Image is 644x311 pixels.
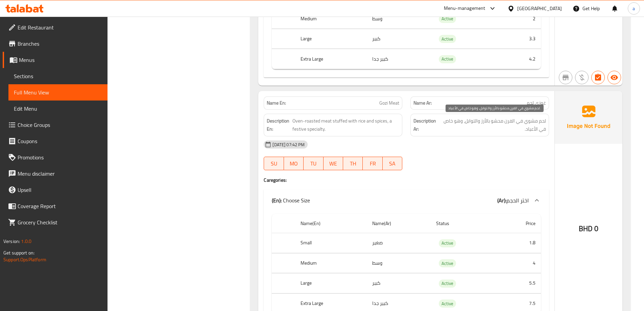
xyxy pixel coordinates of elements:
a: Support.OpsPlatform [3,255,46,264]
span: Active [439,15,456,23]
span: Choice Groups [18,121,102,129]
button: Not branch specific item [559,71,572,84]
a: Coverage Report [3,198,108,214]
span: Gozi Meat [379,99,399,107]
td: 4.2 [497,49,541,69]
span: a [633,5,635,12]
th: Status [431,214,497,233]
th: Medium [295,253,367,273]
span: SA [385,159,400,169]
span: [DATE] 07:42 PM [270,141,307,148]
span: Active [439,300,456,308]
td: 5.5 [497,273,541,293]
td: كبير جدا [367,49,431,69]
span: اختر الحجم [506,195,529,205]
th: Extra Large [295,49,367,69]
b: (Ar): [497,195,506,205]
button: MO [284,157,304,170]
button: Has choices [591,71,605,84]
td: 2 [497,9,541,29]
a: Choice Groups [3,117,108,133]
th: Name(En) [295,214,367,233]
a: Menus [3,52,108,68]
a: Grocery Checklist [3,214,108,230]
th: Price [497,214,541,233]
span: Oven-roasted meat stuffed with rice and spices, a festive specialty. [292,117,399,133]
th: Large [295,273,367,293]
div: Active [439,259,456,267]
th: Large [295,29,367,49]
span: Coupons [18,137,102,145]
a: Edit Menu [8,101,108,117]
strong: Name Ar: [413,99,432,107]
span: Active [439,55,456,63]
span: Active [439,35,456,43]
span: Menus [19,56,102,64]
a: Branches [3,36,108,52]
div: Menu-management [444,4,485,13]
a: Full Menu View [8,84,108,101]
span: Edit Restaurant [18,23,102,31]
div: Active [439,15,456,23]
button: SU [264,157,284,170]
button: Available [607,71,621,84]
button: WE [324,157,343,170]
span: لحم مشوي في الفرن محشو بالأرز والتوابل، وهو خاص في الأعياد. [439,117,546,133]
span: Get support on: [3,248,34,257]
img: Ae5nvW7+0k+MAAAAAElFTkSuQmCC [555,91,622,144]
a: Menu disclaimer [3,165,108,182]
span: MO [287,159,301,169]
th: Name(Ar) [367,214,431,233]
span: Branches [18,40,102,48]
td: 4 [497,253,541,273]
a: Upsell [3,182,108,198]
p: Choose Size [272,196,310,204]
span: 1.0.0 [21,237,31,246]
td: 3.3 [497,29,541,49]
span: Grocery Checklist [18,218,102,226]
strong: Description En: [267,117,291,133]
span: Version: [3,237,20,246]
button: SA [383,157,402,170]
span: SU [267,159,281,169]
td: صغير [367,233,431,253]
td: كبير [367,273,431,293]
span: Sections [14,72,102,80]
button: TH [343,157,363,170]
span: Menu disclaimer [18,170,102,178]
span: Full Menu View [14,88,102,96]
th: Medium [295,9,367,29]
span: Promotions [18,153,102,161]
span: Active [439,239,456,247]
button: TU [304,157,323,170]
span: Upsell [18,186,102,194]
a: Promotions [3,149,108,165]
span: غوزي لحم [527,99,546,107]
span: TU [306,159,320,169]
span: TH [346,159,360,169]
th: Small [295,233,367,253]
button: Purchased item [575,71,589,84]
span: Coverage Report [18,202,102,210]
a: Sections [8,68,108,84]
td: وسط [367,9,431,29]
span: BHD [579,222,593,235]
div: Active [439,280,456,288]
div: [GEOGRAPHIC_DATA] [517,5,562,12]
td: وسط [367,253,431,273]
div: (En): Choose Size(Ar):اختر الحجم [264,190,549,211]
td: 1.8 [497,233,541,253]
span: 0 [594,222,598,235]
span: Active [439,260,456,267]
span: FR [365,159,380,169]
strong: Description Ar: [413,117,438,133]
h4: Caregories: [264,177,549,183]
a: Edit Restaurant [3,19,108,36]
strong: Name En: [267,99,286,107]
button: FR [363,157,382,170]
b: (En): [272,195,282,205]
span: WE [326,159,340,169]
